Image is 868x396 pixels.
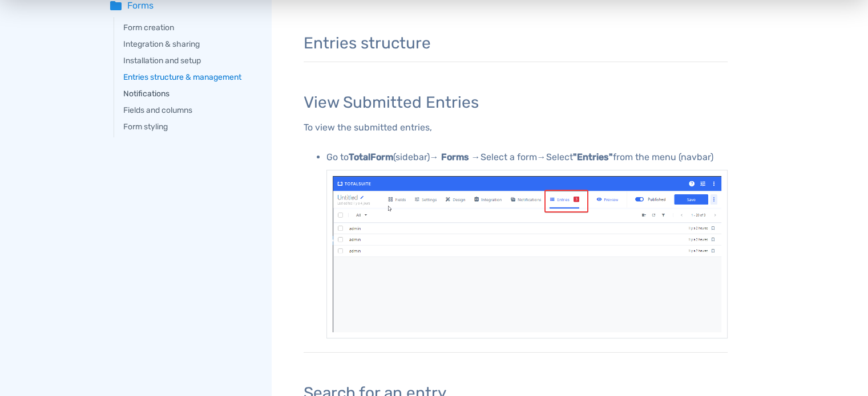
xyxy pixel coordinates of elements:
[304,94,728,112] h3: View Submitted Entries
[573,152,613,162] b: "Entries"
[123,71,256,83] a: Entries structure & management
[304,120,728,136] p: To view the submitted entries,
[123,88,256,100] a: Notifications
[537,152,546,162] b: →
[123,38,256,50] a: Integration & sharing
[430,152,481,162] b: → Forms →
[304,35,728,52] h3: Entries structure
[123,55,256,67] a: Installation and setup
[349,152,393,162] b: TotalForm
[123,22,256,34] a: Form creation
[123,121,256,133] a: Form styling
[123,104,256,116] a: Fields and columns
[326,149,728,165] p: Go to (sidebar) Select a form Select from the menu (navbar)
[326,170,728,338] img: null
